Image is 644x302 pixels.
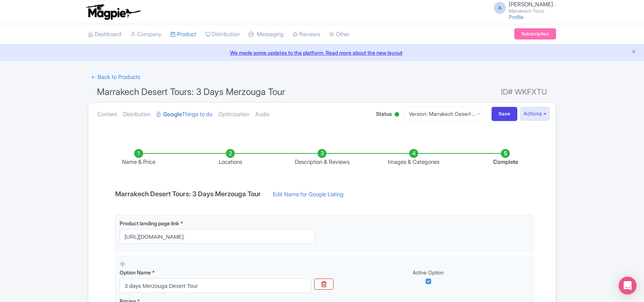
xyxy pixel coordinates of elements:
small: Marrakech Tours [509,9,556,13]
span: Marrakech Desert Tours: 3 Days Merzouga Tour [97,86,285,97]
a: ← Back to Products [88,70,143,85]
a: Subscription [514,28,556,39]
h4: Marrakech Desert Tours: 3 Days Merzouga Tour [111,190,265,198]
a: Distribution [123,103,151,126]
a: Product [170,24,196,45]
input: Product landing page link [120,229,315,244]
div: Open Intercom Messenger [619,277,637,295]
a: Dashboard [88,24,121,45]
a: Other [329,24,350,45]
li: Images & Categories [368,149,460,166]
li: Locations [184,149,276,166]
a: Version: Marrakech Desert ... [404,107,486,121]
a: Content [97,103,117,126]
span: Status [376,110,392,118]
li: Name & Price [93,149,184,166]
li: Description & Reviews [276,149,368,166]
a: Company [130,24,161,45]
a: GoogleThings to do [157,103,212,126]
img: logo-ab69f6fb50320c5b225c76a69d11143b.png [84,4,142,20]
a: Reviews [293,24,320,45]
strong: Google [163,110,182,119]
button: Actions [520,107,550,121]
li: Complete [460,149,551,166]
a: Audio [255,103,269,126]
span: ID# WKFXTU [501,85,547,99]
a: A [PERSON_NAME] . Marrakech Tours [489,1,556,13]
input: Option Name [120,279,311,293]
a: Profile [509,14,524,20]
span: Option Name [120,269,151,276]
a: Distribution [205,24,240,45]
span: A [494,2,506,14]
span: [PERSON_NAME] . [509,1,556,8]
input: Save [492,107,518,121]
div: Active [393,109,401,121]
a: Messaging [249,24,284,45]
a: Edit Name for Google Listing [265,190,351,202]
span: Product landing page link [120,220,179,226]
span: Active Option [413,269,444,276]
button: Close announcement [631,48,637,57]
a: Optimization [218,103,249,126]
a: We made some updates to the platform. Read more about the new layout [4,49,640,57]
